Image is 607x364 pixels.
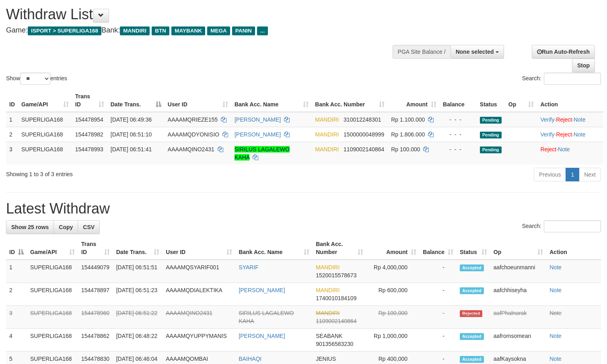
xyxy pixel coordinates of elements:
[344,131,384,138] span: Copy 1500000048999 to clipboard
[544,220,601,232] input: Search:
[6,237,27,260] th: ID: activate to sort column descending
[532,45,595,59] a: Run Auto-Refresh
[27,260,78,283] td: SUPERLIGA168
[235,131,281,138] a: [PERSON_NAME]
[572,59,595,72] a: Stop
[163,237,235,260] th: User ID: activate to sort column ascending
[440,89,477,112] th: Balance
[537,127,603,142] td: · ·
[315,131,339,138] span: MANDIRI
[549,264,562,270] a: Note
[420,260,457,283] td: -
[522,73,601,85] label: Search:
[456,49,494,55] span: None selected
[235,237,313,260] th: Bank Acc. Name: activate to sort column ascending
[28,26,101,35] span: ISPORT > SUPERLIGA168
[420,329,457,352] td: -
[315,116,339,123] span: MANDIRI
[480,117,502,124] span: Pending
[239,310,294,324] a: SIRILUS LAGALEWO KAHA
[6,329,27,352] td: 4
[6,142,18,165] td: 3
[490,306,546,329] td: aafPhalnarak
[6,112,18,127] td: 1
[460,264,484,271] span: Accepted
[78,283,113,306] td: 154478897
[391,116,425,123] span: Rp 1.100.000
[313,237,366,260] th: Bank Acc. Number: activate to sort column ascending
[18,112,72,127] td: SUPERLIGA168
[366,237,420,260] th: Amount: activate to sort column ascending
[27,329,78,352] td: SUPERLIGA168
[393,45,451,59] div: PGA Site Balance /
[574,116,586,123] a: Note
[27,237,78,260] th: Game/API: activate to sort column ascending
[18,127,72,142] td: SUPERLIGA168
[549,310,562,316] a: Note
[168,146,214,153] span: AAAAMQINO2431
[239,264,259,270] a: SYARIF
[18,89,72,112] th: Game/API: activate to sort column ascending
[257,26,268,35] span: ...
[366,260,420,283] td: Rp 4,000,000
[78,329,113,352] td: 154478862
[537,142,603,165] td: ·
[391,131,425,138] span: Rp 1.806.000
[111,116,152,123] span: [DATE] 06:49:36
[27,283,78,306] td: SUPERLIGA168
[6,220,54,234] a: Show 25 rows
[59,224,73,230] span: Copy
[78,260,113,283] td: 154449079
[566,168,579,181] a: 1
[18,142,72,165] td: SUPERLIGA168
[490,329,546,352] td: aafromsomean
[546,237,601,260] th: Action
[6,283,27,306] td: 2
[366,306,420,329] td: Rp 100,000
[111,131,152,138] span: [DATE] 06:51:10
[420,283,457,306] td: -
[457,237,490,260] th: Status: activate to sort column ascending
[6,260,27,283] td: 1
[534,168,566,181] a: Previous
[316,341,353,347] span: Copy 901356583230 to clipboard
[316,287,340,293] span: MANDIRI
[235,146,290,161] a: SIRILUS LAGALEWO KAHA
[480,132,502,138] span: Pending
[113,306,163,329] td: [DATE] 06:51:22
[11,224,49,230] span: Show 25 rows
[480,146,502,153] span: Pending
[78,237,113,260] th: Trans ID: activate to sort column ascending
[505,89,537,112] th: Op: activate to sort column ascending
[366,329,420,352] td: Rp 1,000,000
[163,260,235,283] td: AAAAMQSYARIF001
[460,356,484,363] span: Accepted
[6,6,397,22] h1: Withdraw List
[443,130,473,138] div: - - -
[344,146,384,153] span: Copy 1109002140864 to clipboard
[20,73,50,85] select: Showentries
[232,26,255,35] span: PANIN
[78,220,100,234] a: CSV
[6,26,397,35] h4: Game: Bank:
[490,260,546,283] td: aafchoeunmanni
[316,356,336,362] span: JENIUS
[579,168,601,181] a: Next
[366,283,420,306] td: Rp 600,000
[537,112,603,127] td: · ·
[316,318,356,324] span: Copy 1109002140864 to clipboard
[78,306,113,329] td: 154478960
[537,89,603,112] th: Action
[420,306,457,329] td: -
[388,89,440,112] th: Amount: activate to sort column ascending
[75,131,103,138] span: 154478982
[312,89,388,112] th: Bank Acc. Number: activate to sort column ascending
[522,220,601,232] label: Search:
[111,146,152,153] span: [DATE] 06:51:41
[207,26,230,35] span: MEGA
[163,329,235,352] td: AAAAMQYUPPYMANIS
[72,89,107,112] th: Trans ID: activate to sort column ascending
[443,116,473,124] div: - - -
[574,131,586,138] a: Note
[27,306,78,329] td: SUPERLIGA168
